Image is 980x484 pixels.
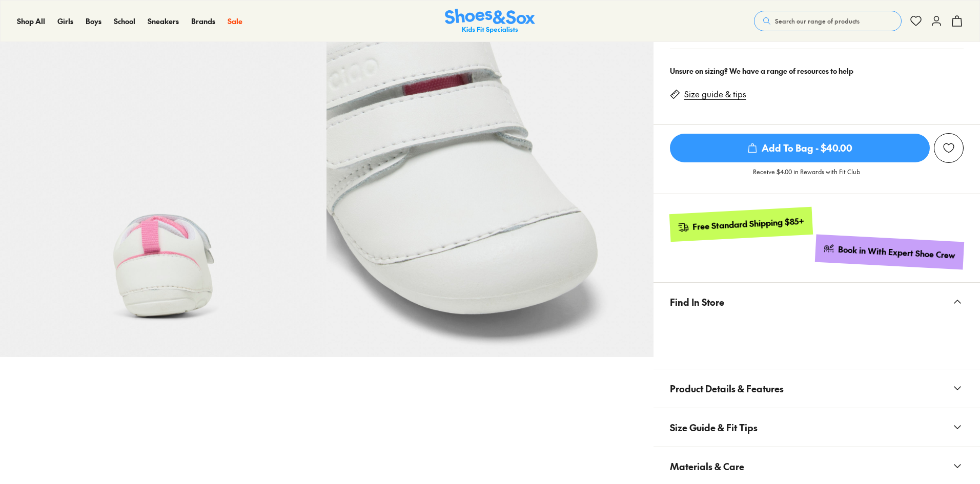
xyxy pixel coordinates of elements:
[754,11,902,31] button: Search our range of products
[114,16,135,27] a: School
[670,373,784,404] span: Product Details & Features
[57,16,73,26] span: Girls
[775,16,860,26] span: Search our range of products
[445,9,535,34] a: Shoes & Sox
[815,234,964,269] a: Book in With Expert Shoe Crew
[669,207,812,242] a: Free Standard Shipping $85+
[654,408,980,447] button: Size Guide & Fit Tips
[670,66,964,76] div: Unsure on sizing? We have a range of resources to help
[148,16,179,26] span: Sneakers
[148,16,179,27] a: Sneakers
[670,412,758,443] span: Size Guide & Fit Tips
[934,133,964,163] button: Add to Wishlist
[191,16,215,27] a: Brands
[692,215,804,232] div: Free Standard Shipping $85+
[86,16,101,26] span: Boys
[17,16,45,27] a: Shop All
[17,16,45,26] span: Shop All
[654,369,980,408] button: Product Details & Features
[684,89,746,100] a: Size guide & tips
[753,167,860,185] p: Receive $4.00 in Rewards with Fit Club
[191,16,215,26] span: Brands
[670,134,930,162] span: Add To Bag - $40.00
[86,16,101,27] a: Boys
[228,16,242,26] span: Sale
[670,451,744,481] span: Materials & Care
[445,9,535,34] img: SNS_Logo_Responsive.svg
[670,321,964,356] iframe: Find in Store
[654,283,980,321] button: Find In Store
[57,16,73,27] a: Girls
[228,16,242,27] a: Sale
[670,287,724,317] span: Find In Store
[114,16,135,26] span: School
[838,244,956,261] div: Book in With Expert Shoe Crew
[326,30,653,356] img: 7-533943_1
[670,133,930,163] button: Add To Bag - $40.00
